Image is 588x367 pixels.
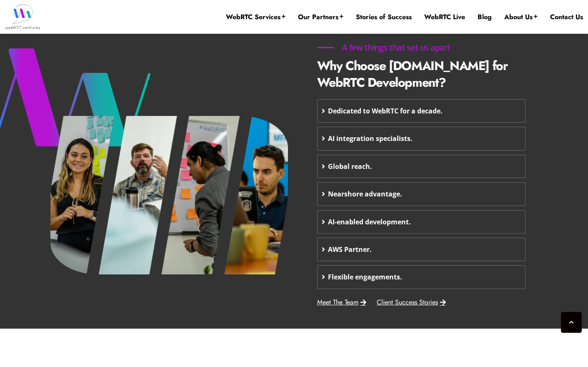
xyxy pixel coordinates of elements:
[356,13,412,22] a: Stories of Success
[298,13,343,22] a: Our Partners
[317,57,508,91] b: Why Choose [DOMAIN_NAME] for WebRTC Development?
[550,13,583,22] a: Contact Us
[328,242,372,256] span: AWS Partner.
[328,159,372,173] span: Global reach.
[478,13,492,22] a: Blog
[317,299,366,306] a: Meet The Team
[328,187,402,201] span: Nearshore advantage.
[328,270,402,284] span: Flexible engagements.
[328,104,443,118] span: Dedicated to WebRTC for a decade.
[317,43,475,52] h6: A few things that set us apart
[377,299,446,306] a: Client Success Stories
[317,299,358,306] span: Meet The Team
[328,131,413,146] span: AI integration specialists.
[377,299,438,306] span: Client Success Stories
[226,13,285,22] a: WebRTC Services
[424,13,465,22] a: WebRTC Live
[504,13,538,22] a: About Us
[5,4,40,29] img: WebRTC.ventures
[328,215,411,229] span: AI-enabled development.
